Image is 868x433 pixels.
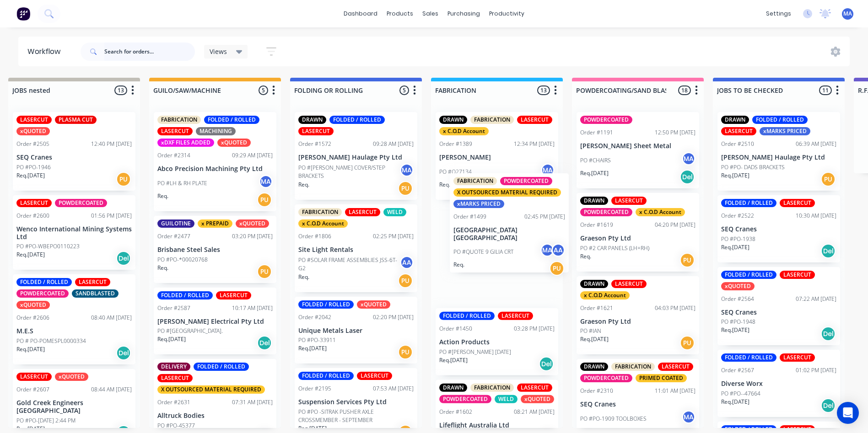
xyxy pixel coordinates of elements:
[761,7,796,21] div: settings
[537,86,550,95] span: 13
[114,86,127,95] span: 13
[443,7,485,21] div: purchasing
[576,86,666,95] input: Enter column name…
[435,86,525,95] input: Enter column name…
[418,7,443,21] div: sales
[104,43,195,61] input: Search for orders...
[678,86,691,95] span: 18
[16,7,30,21] img: Factory
[485,7,529,21] div: productivity
[210,47,227,56] span: Views
[843,10,852,18] span: MA
[819,86,832,95] span: 11
[837,402,859,424] div: Open Intercom Messenger
[399,86,409,95] span: 5
[12,86,102,95] input: Enter column name…
[717,86,807,95] input: Enter column name…
[27,46,65,57] div: Workflow
[153,86,243,95] input: Enter column name…
[339,7,382,21] a: dashboard
[294,86,384,95] input: Enter column name…
[259,86,268,95] span: 5
[382,7,418,21] div: products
